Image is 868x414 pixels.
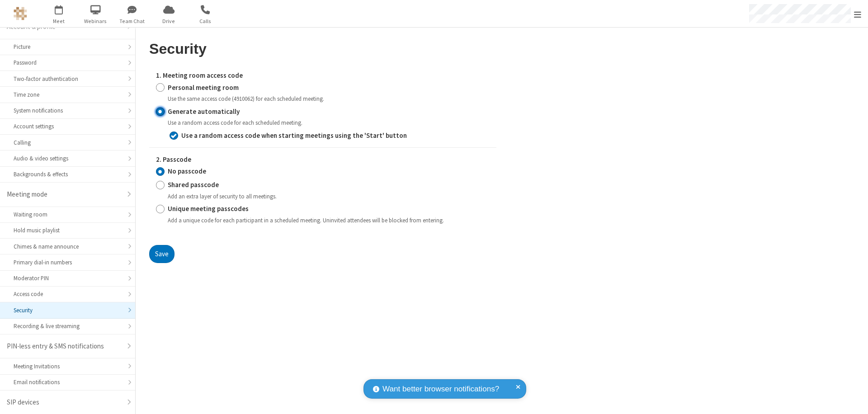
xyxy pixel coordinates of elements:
strong: Shared passcode [168,180,219,189]
iframe: Chat [845,390,861,408]
span: Webinars [79,17,113,25]
div: Recording & live streaming [14,322,122,330]
strong: Personal meeting room [168,83,239,92]
label: 1. Meeting room access code [156,71,490,81]
div: Primary dial-in numbers [14,258,122,267]
span: Calls [189,17,222,25]
div: System notifications [14,106,122,115]
strong: No passcode [168,167,206,175]
span: Meet [42,17,76,25]
div: SIP devices [7,397,122,408]
h2: Security [149,41,496,57]
div: Meeting Invitations [14,362,122,371]
button: Save [149,245,175,263]
div: Add a unique code for each participant in a scheduled meeting. Uninvited attendees will be blocke... [168,216,490,225]
strong: Use a random access code when starting meetings using the 'Start' button [181,131,407,140]
div: Account settings [14,122,122,131]
div: PIN-less entry & SMS notifications [7,341,122,352]
div: Two-factor authentication [14,75,122,83]
div: Security [14,306,122,315]
div: Calling [14,138,122,147]
strong: Unique meeting passcodes [168,204,249,213]
span: Team Chat [115,17,149,25]
span: Want better browser notifications? [382,383,499,395]
div: Hold music playlist [14,226,122,235]
label: 2. Passcode [156,155,490,165]
div: Meeting mode [7,189,122,200]
div: Moderator PIN [14,274,122,282]
div: Picture [14,42,122,51]
div: Add an extra layer of security to all meetings. [168,192,490,201]
div: Backgrounds & effects [14,170,122,179]
div: Email notifications [14,378,122,386]
div: Chimes & name announce [14,242,122,251]
div: Waiting room [14,210,122,219]
div: Access code [14,290,122,298]
div: Use the same access code (4910062) for each scheduled meeting. [168,94,490,103]
div: Use a random access code for each scheduled meeting. [168,118,490,127]
div: Audio & video settings [14,154,122,163]
span: Drive [152,17,186,25]
strong: Generate automatically [168,107,240,116]
div: Password [14,58,122,67]
div: Time zone [14,90,122,99]
img: QA Selenium DO NOT DELETE OR CHANGE [14,7,27,20]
